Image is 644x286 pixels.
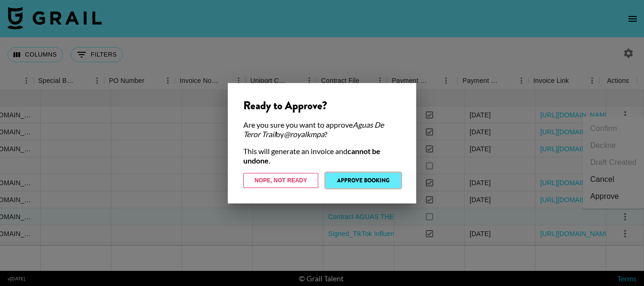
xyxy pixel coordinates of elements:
[243,98,401,113] div: Ready to Approve?
[326,173,401,188] button: Approve Booking
[243,173,318,188] button: Nope, Not Ready
[243,120,401,139] div: Are you sure you want to approve by ?
[243,120,384,139] em: Aguas De Teror Trail
[284,130,324,139] em: @ royalkmpa
[243,147,401,165] div: This will generate an invoice and .
[243,147,380,165] strong: cannot be undone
